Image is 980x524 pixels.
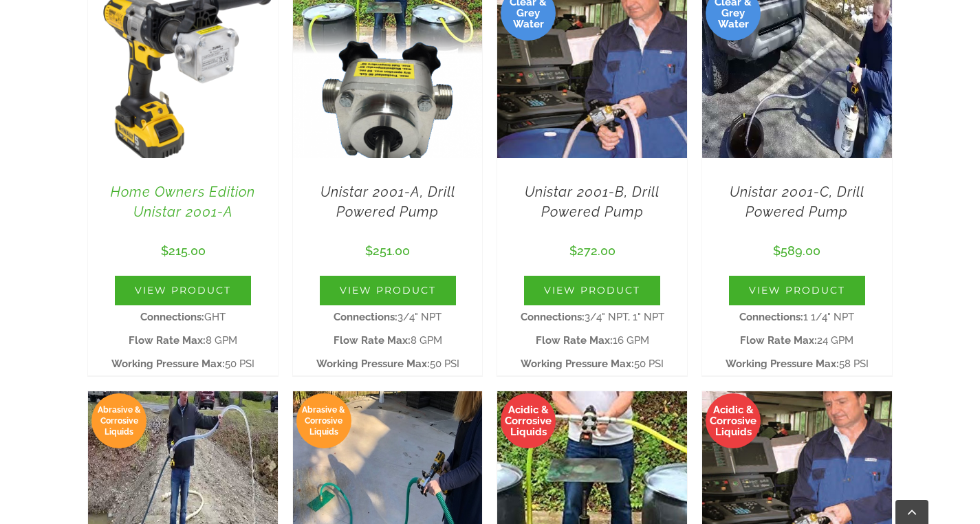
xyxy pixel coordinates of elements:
a: View Product [524,276,660,305]
span: $ [365,243,373,258]
a: View Product [729,276,865,305]
strong: Connections: [739,311,803,323]
bdi: 251.00 [365,243,410,258]
span: 50 PSI [111,358,254,370]
strong: Flow Rate Max: [740,334,817,347]
a: Home Owners Edition Unistar 2001-A [111,184,255,220]
span: Abrasive & Corrosive Liquids [296,404,351,437]
span: Acidic & Corrosive Liquids [501,404,556,437]
strong: Flow Rate Max: [536,334,613,347]
strong: Flow Rate Max: [129,334,206,347]
span: 8 GPM [129,334,237,347]
span: GHT [140,311,226,323]
strong: Connections: [521,311,585,323]
strong: Working Pressure Max: [316,358,430,370]
strong: Connections: [140,311,204,323]
strong: Working Pressure Max: [726,358,839,370]
bdi: 215.00 [161,243,206,258]
a: View Product [115,276,251,305]
bdi: 589.00 [773,243,820,258]
span: $ [773,243,781,258]
span: 1 1/4" NPT [739,311,854,323]
a: Unistar 2001-A, Drill Powered Pump [320,184,455,220]
span: 3/4" NPT, 1" NPT [521,311,664,323]
bdi: 272.00 [569,243,616,258]
a: Unistar 2001-C, Drill Powered Pump [730,184,864,220]
span: 16 GPM [536,334,649,347]
span: Acidic & Corrosive Liquids [706,404,761,437]
strong: Connections: [334,311,398,323]
a: View Product [320,276,456,305]
span: $ [569,243,577,258]
span: 50 PSI [521,358,664,370]
span: Abrasive & Corrosive Liquids [91,404,146,437]
span: 3/4" NPT [334,311,442,323]
span: 24 GPM [740,334,853,347]
span: 8 GPM [334,334,442,347]
a: Unistar 2001-B, Drill Powered Pump [525,184,660,220]
span: 50 PSI [316,358,459,370]
span: 58 PSI [726,358,869,370]
strong: Working Pressure Max: [111,358,225,370]
strong: Flow Rate Max: [334,334,411,347]
strong: Working Pressure Max: [521,358,634,370]
span: $ [161,243,168,258]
